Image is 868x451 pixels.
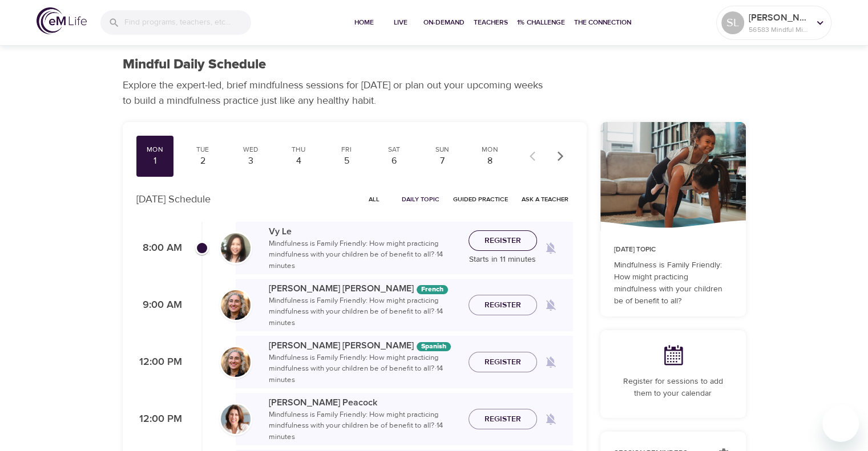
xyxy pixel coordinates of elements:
span: Remind me when a class goes live every Monday at 12:00 PM [537,348,564,376]
img: Susan_Peacock-min.jpg [221,404,251,434]
span: On-Demand [423,17,465,29]
button: Ask a Teacher [517,190,573,208]
img: Maria%20Alonso%20Martinez.png [221,290,251,320]
div: Fri [332,145,361,155]
h1: Mindful Daily Schedule [123,56,266,73]
p: [PERSON_NAME] [PERSON_NAME] [269,282,459,295]
div: 5 [332,155,361,168]
div: Thu [284,145,313,155]
img: logo [37,7,87,34]
span: Live [387,17,414,29]
div: SL [721,11,744,34]
div: Sun [428,145,457,155]
button: Register [469,352,537,373]
p: Mindfulness is Family Friendly: How might practicing mindfulness with your children be of benefit... [269,352,459,386]
span: Remind me when a class goes live every Monday at 8:00 AM [537,234,564,262]
span: Home [350,17,378,29]
div: 8 [476,155,504,168]
span: Teachers [474,17,508,29]
p: 56583 Mindful Minutes [749,25,809,35]
div: 7 [428,155,457,168]
button: Register [469,295,537,316]
p: [PERSON_NAME] [749,11,809,25]
iframe: Button to launch messaging window [822,405,859,442]
div: Sat [380,145,409,155]
span: Ask a Teacher [522,194,568,205]
img: Maria%20Alonso%20Martinez.png [221,347,251,377]
span: Remind me when a class goes live every Monday at 9:00 AM [537,291,564,319]
p: 9:00 AM [136,298,182,313]
p: 12:00 PM [136,412,182,427]
button: Daily Topic [397,190,444,208]
img: vy-profile-good-3.jpg [221,233,251,263]
p: Vy Le [269,225,459,238]
div: Mon [141,145,169,155]
p: Mindfulness is Family Friendly: How might practicing mindfulness with your children be of benefit... [269,295,459,329]
span: Guided Practice [453,194,508,205]
div: 4 [284,155,313,168]
p: Starts in 11 minutes [469,254,537,266]
div: The episodes in this programs will be in Spanish [417,342,451,351]
p: [PERSON_NAME] Peacock [269,396,459,409]
p: 8:00 AM [136,241,182,256]
div: The episodes in this programs will be in French [417,285,448,294]
p: Explore the expert-led, brief mindfulness sessions for [DATE] or plan out your upcoming weeks to ... [123,78,551,108]
span: Daily Topic [402,194,439,205]
span: Remind me when a class goes live every Monday at 12:00 PM [537,405,564,433]
span: Register [485,355,521,369]
p: [DATE] Schedule [136,192,211,207]
div: 2 [188,155,217,168]
span: All [361,194,388,205]
div: Tue [188,145,217,155]
div: Mon [476,145,504,155]
button: Guided Practice [449,190,512,208]
p: Register for sessions to add them to your calendar [614,376,732,400]
div: 6 [380,155,409,168]
p: Mindfulness is Family Friendly: How might practicing mindfulness with your children be of benefit... [269,238,459,272]
p: [PERSON_NAME] [PERSON_NAME] [269,339,459,352]
span: Register [485,298,521,312]
p: 12:00 PM [136,355,182,370]
span: The Connection [574,17,631,29]
button: Register [469,409,537,430]
p: Mindfulness is Family Friendly: How might practicing mindfulness with your children be of benefit... [614,259,732,307]
span: Register [485,234,521,248]
p: Mindfulness is Family Friendly: How might practicing mindfulness with your children be of benefit... [269,409,459,443]
button: Register [469,230,537,251]
div: Wed [236,145,265,155]
span: Register [485,412,521,426]
div: 1 [141,155,169,168]
span: 1% Challenge [517,17,565,29]
div: 3 [236,155,265,168]
button: All [356,190,393,208]
p: [DATE] Topic [614,245,732,255]
input: Find programs, teachers, etc... [124,10,251,35]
